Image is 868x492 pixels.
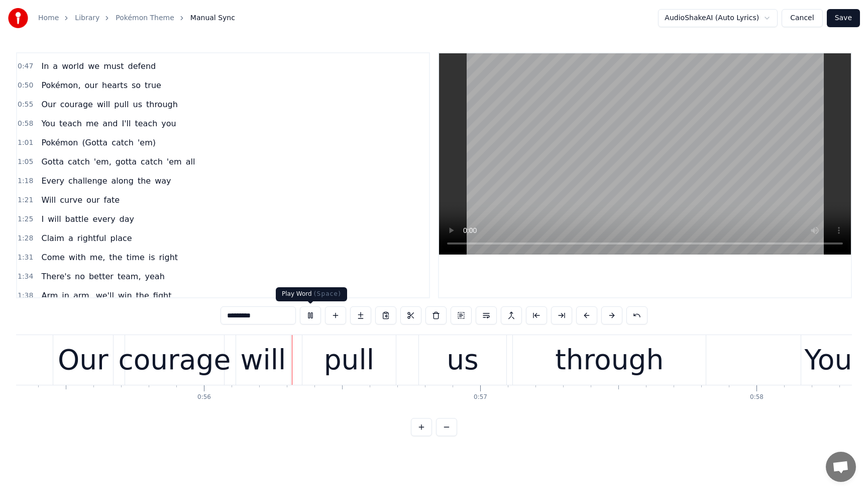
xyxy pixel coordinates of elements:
span: the [135,290,150,301]
span: Arm [40,290,59,301]
span: through [145,99,179,110]
span: with [68,252,87,263]
span: teach [58,118,83,129]
span: battle [64,213,90,225]
div: 0:56 [197,393,211,401]
span: fate [103,194,121,206]
span: Will [40,194,57,206]
span: must [102,60,125,72]
span: 1:31 [18,253,33,263]
span: Our [40,99,57,110]
div: You [805,339,852,381]
span: you [160,118,177,129]
div: will [240,339,286,381]
span: us [132,99,143,110]
span: arm, [72,290,93,301]
div: Open chat [826,452,856,482]
span: There's [40,271,72,282]
div: courage [118,339,231,381]
span: Come [40,252,65,263]
span: 1:05 [18,157,33,167]
span: day [119,213,135,225]
div: through [555,339,664,381]
span: world [61,60,85,72]
span: team, [117,271,142,282]
span: right [158,252,179,263]
span: 0:58 [18,119,33,129]
span: pull [113,99,130,110]
span: yeah [144,271,166,282]
span: hearts [101,79,129,91]
span: the [108,252,123,263]
span: ( Space ) [314,290,341,297]
span: no [74,271,86,282]
span: 0:50 [18,80,33,91]
span: challenge [67,175,108,187]
span: better [88,271,115,282]
span: 1:34 [18,272,33,282]
span: 1:25 [18,214,33,224]
span: courage [59,99,94,110]
span: 'em [166,156,183,168]
span: 1:18 [18,176,33,186]
span: true [144,79,162,91]
span: I [40,213,45,225]
img: youka [8,8,28,28]
span: 0:47 [18,61,33,71]
span: every [91,213,116,225]
span: our [83,79,99,91]
span: will [96,99,111,110]
span: a [52,60,59,72]
span: Pokémon, [40,79,81,91]
div: us [447,339,479,381]
button: Cancel [782,9,822,27]
span: along [111,175,135,187]
div: Play Word [276,287,347,301]
span: me, [89,252,106,263]
span: and [101,118,119,129]
span: In [40,60,50,72]
span: we'll [95,290,115,301]
span: all [185,156,196,168]
span: our [85,194,101,206]
span: Every [40,175,65,187]
span: me [85,118,99,129]
span: 'em) [137,137,157,148]
span: 0:55 [18,100,33,110]
span: teach [134,118,158,129]
span: catch [111,137,135,148]
span: is [148,252,156,263]
div: pull [324,339,374,381]
div: 0:58 [750,393,764,401]
span: we [87,60,100,72]
span: the [137,175,152,187]
button: Save [827,9,860,27]
span: place [110,232,133,244]
span: curve [59,194,83,206]
nav: breadcrumb [38,13,235,23]
span: 1:28 [18,233,33,243]
div: 0:57 [474,393,487,401]
span: Pokémon [40,137,79,148]
span: will [47,213,62,225]
span: (Gotta [81,137,108,148]
span: in [61,290,70,301]
a: Home [38,13,59,23]
span: catch [67,156,91,168]
a: Library [75,13,99,23]
span: I'll [121,118,132,129]
span: 'em, [93,156,113,168]
div: Our [58,339,108,381]
span: catch [140,156,164,168]
span: You [40,118,56,129]
span: win [117,290,133,301]
span: Claim [40,232,65,244]
span: defend [127,60,157,72]
span: way [154,175,172,187]
span: fight [152,290,173,301]
span: gotta [115,156,138,168]
span: a [67,232,74,244]
span: time [126,252,146,263]
span: Manual Sync [190,13,235,23]
a: Pokémon Theme [116,13,174,23]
